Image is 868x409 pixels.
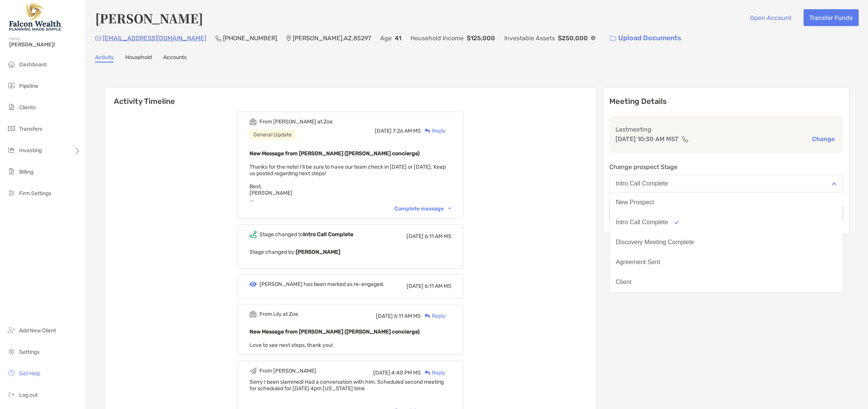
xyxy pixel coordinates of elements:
span: Clients [19,104,36,111]
img: settings icon [7,347,16,356]
img: billing icon [7,167,16,176]
span: Dashboard [19,61,46,68]
span: Billing [19,169,33,175]
img: Reply icon [425,370,430,375]
img: get-help icon [7,368,16,378]
img: Info Icon [591,36,596,40]
p: $250,000 [558,33,588,43]
span: [DATE] [375,128,392,134]
img: clients icon [7,102,16,112]
div: From [PERSON_NAME] at Zoe [259,118,333,125]
img: Option icon [674,220,679,224]
span: Firm Settings [19,190,51,197]
img: Reply icon [425,128,430,133]
img: Open dropdown arrow [832,182,837,185]
img: Falcon Wealth Planning Logo [9,3,63,31]
img: Reply icon [425,314,430,319]
span: [DATE] [373,370,390,376]
img: pipeline icon [7,81,16,90]
img: Phone Icon [215,35,222,41]
b: [PERSON_NAME] [296,249,340,255]
p: Last meeting [615,125,837,134]
button: Discovery Meeting Complete [610,232,843,252]
button: Change [810,135,837,143]
div: Client [616,279,632,286]
span: Pipeline [19,83,38,89]
span: Get Help [19,370,40,377]
h6: Activity Timeline [105,87,596,106]
img: firm-settings icon [7,188,16,197]
div: Intro Call Complete [616,180,668,187]
img: Event icon [249,282,257,287]
p: Investable Assets [504,33,555,43]
p: [EMAIL_ADDRESS][DOMAIN_NAME] [103,33,206,43]
img: button icon [610,36,616,41]
img: Chevron icon [448,207,451,210]
p: Household Income [410,33,464,43]
img: transfers icon [7,124,16,133]
div: Sorry I been slammed! Had a conversation with him. Scheduled second meeting for scheduled for [DA... [249,379,451,392]
img: logout icon [7,390,16,399]
img: Event icon [249,118,257,125]
div: Reply [421,127,446,135]
div: From [PERSON_NAME] [259,368,316,374]
img: communication type [682,136,689,142]
div: Agreement Sent [616,259,660,266]
div: Discovery Meeting Complete [616,239,694,246]
button: Open Account [744,9,797,26]
img: Event icon [249,310,257,318]
span: Thanks for the note! I’ll be sure to have our team check in [DATE] or [DATE]. Keep us posted rega... [249,164,446,203]
span: Transfers [19,126,42,132]
p: Stage changed by: [249,247,451,257]
img: Email Icon [95,36,101,41]
span: Investing [19,147,42,154]
b: New Message from [PERSON_NAME] ([PERSON_NAME] concierge) [249,150,420,157]
p: $125,000 [467,33,495,43]
div: Stage changed to [259,231,353,238]
a: Household [125,54,152,62]
p: Age [380,33,392,43]
p: [PHONE_NUMBER] [223,33,277,43]
img: dashboard icon [7,59,16,69]
div: [PERSON_NAME] has been marked as re-engaged. [259,281,384,287]
p: [PERSON_NAME] , AZ , 85297 [293,33,371,43]
button: Intro Call Complete [609,175,843,192]
p: Change prospect Stage [609,162,843,172]
button: Agreement Sent [610,252,843,272]
h4: [PERSON_NAME] [95,9,203,27]
span: 6:11 AM MS [394,313,421,319]
span: Settings [19,349,39,355]
div: General Update [249,130,295,140]
div: Intro Call Complete [616,219,668,226]
img: Event icon [249,231,257,238]
span: 4:40 PM MS [391,370,421,376]
img: add_new_client icon [7,325,16,335]
b: New Message from [PERSON_NAME] ([PERSON_NAME] concierge) [249,329,420,335]
img: Event icon [249,367,257,375]
a: Upload Documents [605,30,686,46]
a: Activity [95,54,114,62]
img: Location Icon [286,35,291,41]
p: 41 [395,33,401,43]
span: [DATE] [407,233,423,240]
div: From Lily at Zoe [259,311,298,317]
div: Reply [421,369,446,377]
button: Intro Call Complete [610,212,843,232]
div: New Prospect [616,199,654,206]
span: 7:26 AM MS [393,128,421,134]
span: Log out [19,392,38,398]
div: Complete message [394,205,451,212]
span: 6:11 AM MS [425,233,451,240]
a: Accounts [163,54,187,62]
p: [DATE] 10:30 AM MST [615,134,679,144]
button: Transfer Funds [804,9,859,26]
p: Meeting Details [609,97,843,106]
div: Reply [421,312,446,320]
span: Add New Client [19,327,56,334]
b: Intro Call Complete [303,231,353,238]
button: Client [610,272,843,292]
span: [PERSON_NAME]! [9,41,81,48]
span: [DATE] [376,313,393,319]
span: Love to see next steps, thank you! [249,342,333,348]
span: [DATE] [407,283,423,289]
